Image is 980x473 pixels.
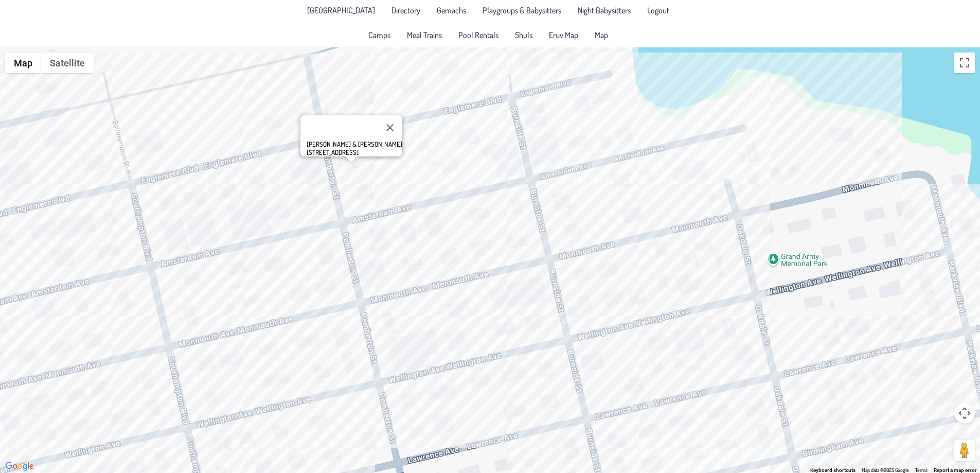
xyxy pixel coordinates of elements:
[647,6,669,14] span: Logout
[368,31,390,39] span: Camps
[378,115,402,140] button: Close
[509,27,539,43] a: Shuls
[915,467,928,473] a: Terms
[589,27,614,43] a: Map
[301,2,381,19] a: [GEOGRAPHIC_DATA]
[515,31,532,39] span: Shuls
[437,6,466,14] span: Gemachs
[572,2,637,19] a: Night Babysitters
[549,31,578,39] span: Eruv Map
[954,52,975,73] button: Toggle fullscreen view
[391,6,420,14] span: Directory
[954,440,975,461] button: Drag Pegman onto the map to open Street View
[431,2,472,19] a: Gemachs
[307,140,402,156] div: [PERSON_NAME] & [PERSON_NAME] [STREET_ADDRESS]
[301,2,381,19] li: Pine Lake Park
[3,460,37,473] a: Open this area in Google Maps (opens a new window)
[401,27,448,43] a: Meal Trains
[5,52,41,73] button: Show street map
[385,2,426,19] a: Directory
[41,52,94,73] button: Show satellite imagery
[641,2,675,19] li: Logout
[595,31,608,39] span: Map
[307,6,375,14] span: [GEOGRAPHIC_DATA]
[452,27,505,43] a: Pool Rentals
[407,31,442,39] span: Meal Trains
[934,467,977,473] a: Report a map error
[543,27,584,43] a: Eruv Map
[3,460,37,473] img: Google
[458,31,498,39] span: Pool Rentals
[578,6,631,14] span: Night Babysitters
[362,27,397,43] a: Camps
[476,2,567,19] a: Playgroups & Babysitters
[483,6,561,14] span: Playgroups & Babysitters
[862,467,909,473] span: Map data ©2025 Google
[954,403,975,424] button: Map camera controls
